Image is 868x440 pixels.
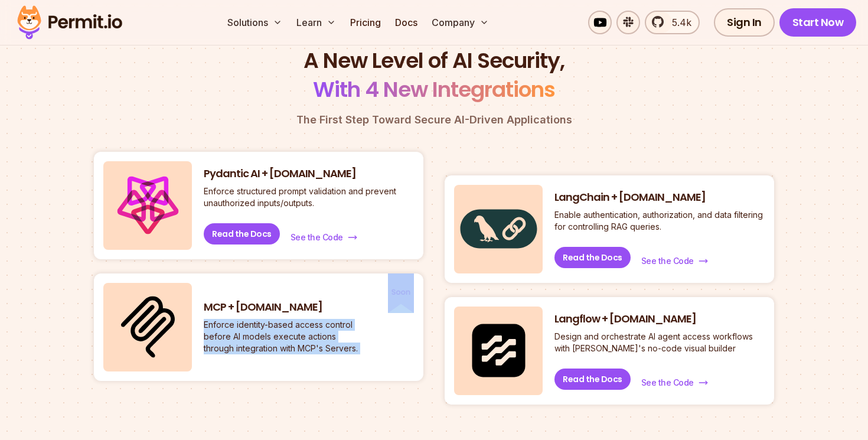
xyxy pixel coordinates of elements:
[12,2,128,43] img: Permit logo
[94,112,774,128] p: The First Step Toward Secure AI-Driven Applications
[204,300,363,315] h3: MCP + [DOMAIN_NAME]
[641,255,694,267] span: See the Code
[554,190,765,205] h3: LangChain + [DOMAIN_NAME]
[204,167,414,181] h3: Pydantic AI + [DOMAIN_NAME]
[292,11,341,34] button: Learn
[289,230,358,245] a: See the Code
[345,11,386,34] a: Pricing
[640,376,709,390] a: See the Code
[204,319,363,354] p: Enforce identity-based access control before AI models execute actions through integration with M...
[204,185,414,209] p: Enforce structured prompt validation and prevent unauthorized inputs/outputs.
[204,223,280,245] a: Read the Docs
[641,377,694,389] span: See the Code
[640,254,709,268] a: See the Code
[554,369,631,390] a: Read the Docs
[554,331,765,354] p: Design and orchestrate AI agent access workflows with [PERSON_NAME]'s no-code visual builder
[554,247,631,268] a: Read the Docs
[554,312,765,327] h3: Langflow + [DOMAIN_NAME]
[645,11,700,34] a: 5.4k
[94,46,774,105] h2: A New Level of AI Security,
[427,11,494,34] button: Company
[779,8,857,37] a: Start Now
[665,15,691,30] span: 5.4k
[554,209,765,233] p: Enable authentication, authorization, and data filtering for controlling RAG queries.
[291,232,343,243] span: See the Code
[223,11,287,34] button: Solutions
[313,74,555,105] span: With 4 New Integrations
[390,11,422,34] a: Docs
[714,8,775,37] a: Sign In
